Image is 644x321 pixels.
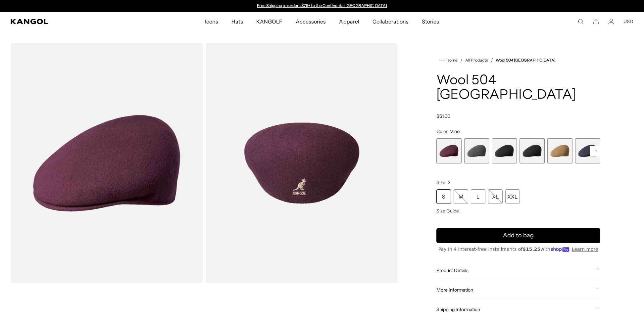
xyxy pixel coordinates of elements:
[488,56,493,64] li: /
[436,179,445,185] span: Size
[436,228,600,243] button: Add to bag
[422,12,439,31] span: Stories
[436,189,451,204] div: S
[450,128,460,134] span: Vino
[496,58,556,63] a: Wool 504 [GEOGRAPHIC_DATA]
[225,12,250,31] a: Hats
[436,128,448,134] span: Color
[257,3,387,8] a: Free Shipping on orders $79+ to the Continental [GEOGRAPHIC_DATA]
[458,56,463,64] li: /
[608,19,614,24] a: Account
[578,19,584,24] summary: Search here
[547,138,572,163] label: Camel
[254,3,390,9] div: Announcement
[436,208,459,214] span: Size Guide
[254,3,390,9] div: 1 of 2
[488,189,503,204] div: XL
[436,138,462,163] label: Vino
[436,267,592,273] span: Product Details
[439,57,458,63] a: Home
[198,12,225,31] a: Icons
[372,12,409,31] span: Collaborations
[448,179,451,185] span: S
[575,138,600,163] label: Dark Blue
[256,12,282,31] span: KANGOLF
[339,12,359,31] span: Apparel
[332,12,366,31] a: Apparel
[11,43,398,283] product-gallery: Gallery Viewer
[436,306,592,312] span: Shipping Information
[520,138,545,163] label: Black/Gold
[547,138,572,163] div: 5 of 12
[492,138,517,163] div: 3 of 12
[415,12,446,31] a: Stories
[11,43,203,283] img: color-vino
[471,189,485,204] div: L
[593,19,599,24] button: Cart
[575,138,600,163] div: 6 of 12
[520,138,545,163] div: 4 of 12
[11,19,136,24] a: Kangol
[206,43,398,283] img: color-vino
[503,231,534,240] span: Add to bag
[465,58,488,63] a: All Products
[205,12,218,31] span: Icons
[436,56,600,64] nav: breadcrumbs
[505,189,520,204] div: XXL
[436,287,592,293] span: More Information
[436,138,462,163] div: 1 of 12
[436,113,450,119] span: $61.00
[623,19,633,24] button: USD
[436,73,600,103] h1: Wool 504 [GEOGRAPHIC_DATA]
[250,12,289,31] a: KANGOLF
[445,58,458,63] span: Home
[492,138,517,163] label: Black
[464,138,489,163] div: 2 of 12
[289,12,332,31] a: Accessories
[366,12,415,31] a: Collaborations
[254,3,390,9] slideshow-component: Announcement bar
[296,12,326,31] span: Accessories
[231,12,243,31] span: Hats
[454,189,468,204] div: M
[464,138,489,163] label: Dark Flannel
